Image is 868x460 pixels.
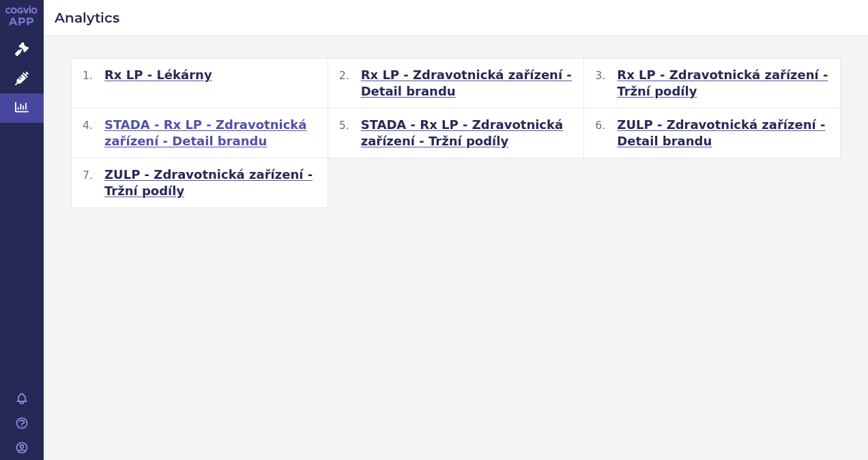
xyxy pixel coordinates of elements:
span: Rx LP - Lékárny [104,67,212,83]
button: Rx LP - Zdravotnická zařízení - Tržní podíly [584,59,841,109]
span: Rx LP - Zdravotnická zařízení - Detail brandu [361,67,573,100]
h2: Analytics [55,8,857,27]
span: Rx LP - Zdravotnická zařízení - Tržní podíly [617,67,829,100]
button: Rx LP - Lékárny [72,59,328,109]
button: Rx LP - Zdravotnická zařízení - Detail brandu [328,59,585,109]
span: STADA - Rx LP - Zdravotnická zařízení - Detail brandu [104,117,317,149]
button: ZULP - Zdravotnická zařízení - Tržní podíly [72,158,328,208]
button: STADA - Rx LP - Zdravotnická zařízení - Tržní podíly [328,109,585,158]
span: ZULP - Zdravotnická zařízení - Detail brandu [617,117,829,149]
span: ZULP - Zdravotnická zařízení - Tržní podíly [104,167,317,199]
span: STADA - Rx LP - Zdravotnická zařízení - Tržní podíly [361,117,573,149]
button: ZULP - Zdravotnická zařízení - Detail brandu [584,109,841,158]
button: STADA - Rx LP - Zdravotnická zařízení - Detail brandu [72,109,328,158]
